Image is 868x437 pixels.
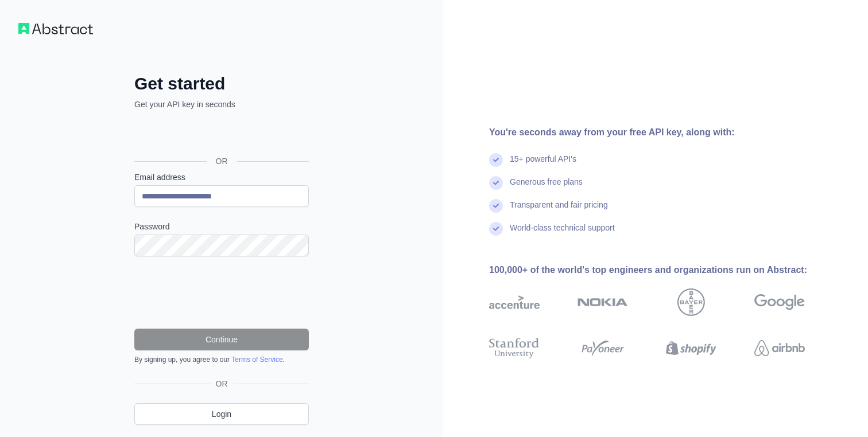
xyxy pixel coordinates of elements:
a: Login [134,403,309,425]
img: check mark [489,153,503,167]
span: OR [207,155,237,167]
img: payoneer [578,335,628,361]
img: check mark [489,176,503,190]
img: google [754,288,805,316]
label: Password [134,221,309,232]
img: accenture [489,288,540,316]
a: Terms of Service [231,356,282,364]
img: shopify [666,335,716,361]
span: OR [211,378,232,389]
div: 15+ powerful API's [510,153,576,176]
iframe: Sign in with Google Button [129,123,312,148]
img: airbnb [754,335,805,361]
img: check mark [489,222,503,236]
p: Get your API key in seconds [134,99,309,110]
div: 100,000+ of the world's top engineers and organizations run on Abstract: [489,263,842,277]
img: bayer [677,288,705,316]
img: check mark [489,199,503,213]
div: Generous free plans [510,176,583,199]
label: Email address [134,171,309,183]
div: By signing up, you agree to our . [134,355,309,364]
iframe: reCAPTCHA [134,270,309,315]
div: Transparent and fair pricing [510,199,608,222]
div: World-class technical support [510,222,615,245]
img: stanford university [489,335,540,361]
div: You're seconds away from your free API key, along with: [489,126,842,139]
img: nokia [578,288,628,316]
img: Workflow [18,23,93,34]
h2: Get started [134,73,309,94]
button: Continue [134,329,309,350]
